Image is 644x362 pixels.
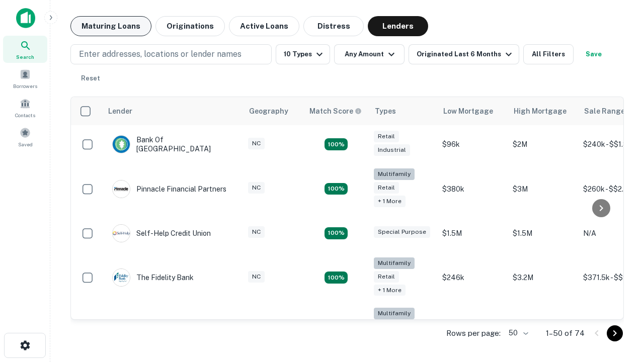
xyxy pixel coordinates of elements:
button: All Filters [523,44,574,64]
div: Self-help Credit Union [112,224,211,242]
div: Matching Properties: 11, hasApolloMatch: undefined [325,227,348,239]
span: Contacts [15,111,35,119]
button: Maturing Loans [70,16,151,36]
th: Lender [102,97,243,125]
div: Matching Properties: 16, hasApolloMatch: undefined [325,138,348,150]
img: picture [113,136,130,153]
span: Saved [18,140,33,148]
div: Bank Of [GEOGRAPHIC_DATA] [112,135,233,153]
div: Lender [108,105,132,117]
div: The Fidelity Bank [112,268,194,287]
a: Contacts [3,94,47,121]
div: Geography [249,105,288,117]
div: Originated Last 6 Months [417,48,515,60]
div: Multifamily [374,308,415,319]
button: Lenders [368,16,428,36]
td: $1.5M [437,214,508,252]
div: NC [248,138,265,149]
span: Borrowers [13,82,37,90]
button: Originations [155,16,225,36]
button: Active Loans [229,16,299,36]
th: Geography [243,97,303,125]
td: $3.2M [508,252,578,303]
div: Retail [374,271,399,283]
td: $2M [508,125,578,163]
div: Pinnacle Financial Partners [112,180,226,198]
p: 1–50 of 74 [546,327,585,339]
div: Types [375,105,396,117]
div: Retail [374,131,399,142]
img: picture [113,180,130,198]
td: $246k [437,252,508,303]
img: picture [113,269,130,286]
td: $96k [437,125,508,163]
button: Originated Last 6 Months [409,44,519,64]
button: Go to next page [607,325,623,341]
img: picture [113,225,130,242]
div: Special Purpose [374,226,430,238]
div: Industrial [374,144,410,156]
div: Sale Range [584,105,625,117]
a: Borrowers [3,65,47,92]
td: $1.5M [508,214,578,252]
th: Capitalize uses an advanced AI algorithm to match your search with the best lender. The match sco... [303,97,369,125]
div: Matching Properties: 17, hasApolloMatch: undefined [325,183,348,195]
td: $380k [437,163,508,214]
td: $3M [508,163,578,214]
div: NC [248,226,265,238]
div: Low Mortgage [443,105,493,117]
div: NC [248,182,265,194]
button: Distress [303,16,364,36]
div: + 1 more [374,285,406,296]
div: High Mortgage [514,105,567,117]
div: Multifamily [374,168,415,180]
button: Enter addresses, locations or lender names [70,44,272,64]
p: Rows per page: [446,327,501,339]
div: 50 [505,326,530,340]
div: Atlantic Union Bank [112,319,201,337]
button: Save your search to get updates of matches that match your search criteria. [578,44,610,64]
th: Low Mortgage [437,97,508,125]
div: Multifamily [374,257,415,269]
div: Retail [374,182,399,194]
th: Types [369,97,437,125]
iframe: Chat Widget [594,282,644,330]
button: Reset [74,68,107,88]
td: $246.5k [437,303,508,353]
td: $9.2M [508,303,578,353]
th: High Mortgage [508,97,578,125]
a: Saved [3,123,47,150]
h6: Match Score [309,106,360,117]
button: Any Amount [334,44,405,64]
div: NC [248,271,265,283]
span: Search [16,53,34,61]
button: 10 Types [276,44,330,64]
div: Matching Properties: 10, hasApolloMatch: undefined [325,271,348,284]
p: Enter addresses, locations or lender names [79,48,242,60]
div: + 1 more [374,196,406,207]
div: Capitalize uses an advanced AI algorithm to match your search with the best lender. The match sco... [309,106,362,117]
img: capitalize-icon.png [16,8,35,28]
a: Search [3,36,47,63]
